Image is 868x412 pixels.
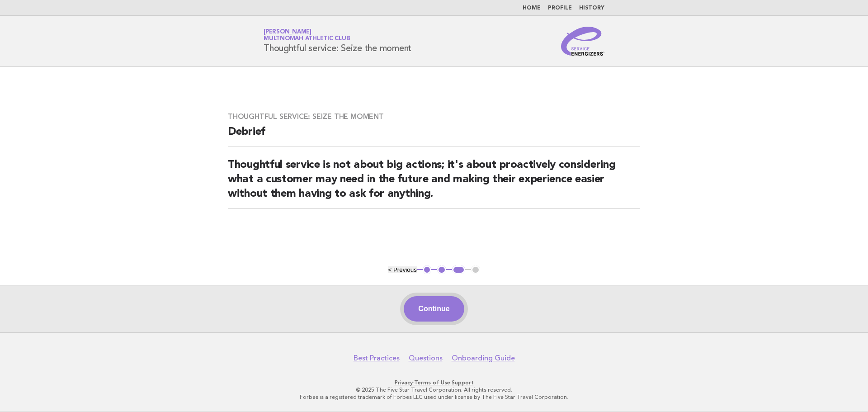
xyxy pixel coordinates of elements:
span: Multnomah Athletic Club [264,36,350,42]
a: [PERSON_NAME]Multnomah Athletic Club [264,29,350,42]
h3: Thoughtful service: Seize the moment [228,112,640,121]
a: Support [452,379,474,386]
button: Continue [404,296,464,322]
a: Best Practices [354,354,400,363]
p: · · [157,379,711,386]
button: 3 [452,265,465,275]
a: Questions [409,354,443,363]
a: History [579,5,604,11]
h2: Debrief [228,125,640,147]
p: © 2025 The Five Star Travel Corporation. All rights reserved. [157,386,711,393]
p: Forbes is a registered trademark of Forbes LLC used under license by The Five Star Travel Corpora... [157,393,711,401]
a: Onboarding Guide [452,354,515,363]
button: 1 [423,265,432,275]
img: Service Energizers [561,27,604,56]
h1: Thoughtful service: Seize the moment [264,29,411,53]
a: Terms of Use [414,379,450,386]
h2: Thoughtful service is not about big actions; it's about proactively considering what a customer m... [228,158,640,209]
button: < Previous [388,266,416,273]
a: Profile [548,5,572,11]
button: 2 [437,265,446,275]
a: Privacy [395,379,413,386]
a: Home [523,5,541,11]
